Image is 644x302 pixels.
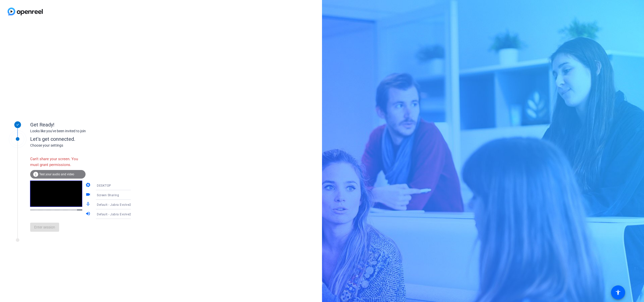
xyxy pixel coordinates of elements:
mat-icon: mic_none [86,202,92,208]
span: DESKTOP [97,184,111,187]
div: Choose your settings [30,143,141,148]
span: Default - Jabra Evolve2 55 (Bluetooth) [97,203,153,207]
div: Can't share your screen. You must grant permissions. [30,154,86,170]
mat-icon: camera [86,182,92,188]
span: Default - Jabra Evolve2 55 (Bluetooth) [97,212,153,216]
div: Let's get connected. [30,135,141,143]
div: Get Ready! [30,121,131,128]
mat-icon: videocam [86,192,92,198]
span: Test your audio and video [39,173,74,176]
mat-icon: accessibility [615,289,621,295]
div: Looks like you've been invited to join [30,128,131,134]
mat-icon: info [33,171,39,177]
mat-icon: volume_up [86,211,92,217]
span: Screen Sharing [97,193,119,197]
